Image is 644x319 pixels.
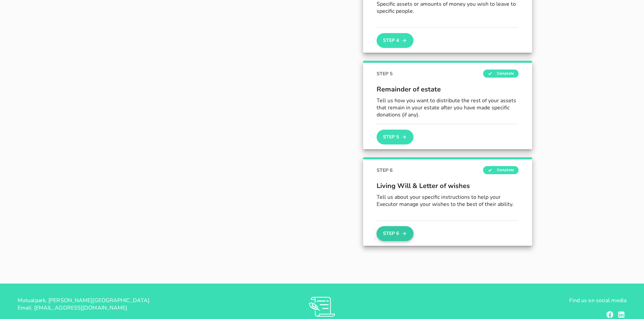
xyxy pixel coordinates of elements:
[377,97,519,118] p: Tell us how you want to distribute the rest of your assets that remain in your estate after you h...
[377,181,519,191] span: Living Will & Letter of wishes
[377,167,392,174] span: STEP 6
[483,70,519,78] span: Complete
[377,70,392,77] span: STEP 5
[309,297,335,317] img: RVs0sauIwKhMoGR03FLGkjXSOVwkZRnQsltkF0QxpTsornXsmh1o7vbL94pqF3d8sZvAAAAAElFTkSuQmCC
[424,297,626,304] p: Find us on social media
[377,84,519,95] span: Remainder of estate
[377,33,413,48] button: Step 4
[483,166,519,174] span: Complete
[377,194,519,208] p: Tell us about your specific instructions to help your Executor manage your wishes to the best of ...
[377,226,413,241] button: Step 6
[18,304,127,312] span: Email: [EMAIL_ADDRESS][DOMAIN_NAME]
[18,297,149,304] span: Mutualpark, [PERSON_NAME][GEOGRAPHIC_DATA]
[377,1,519,15] p: Specific assets or amounts of money you wish to leave to specific people.
[377,130,413,144] button: Step 5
